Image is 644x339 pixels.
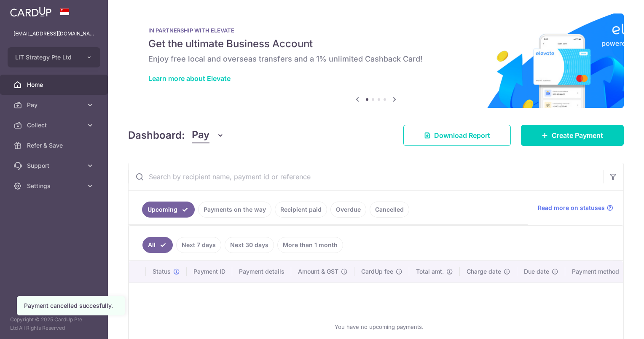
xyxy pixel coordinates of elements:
p: IN PARTNERSHIP WITH ELEVATE [148,27,604,34]
img: Renovation banner [128,13,624,108]
a: Learn more about Elevate [148,74,231,83]
th: Payment ID [187,261,232,282]
button: LiT Strategy Pte Ltd [8,47,100,67]
span: Pay [27,101,83,109]
button: Pay [192,127,224,143]
img: CardUp [10,7,51,17]
a: Next 30 days [225,237,274,253]
span: Total amt. [416,267,444,276]
a: Payments on the way [198,202,271,218]
span: Collect [27,121,83,129]
span: Pay [192,127,209,143]
span: LiT Strategy Pte Ltd [15,53,78,62]
input: Search by recipient name, payment id or reference [129,163,603,190]
h6: Enjoy free local and overseas transfers and a 1% unlimited Cashback Card! [148,54,604,64]
th: Payment method [565,261,629,282]
span: Refer & Save [27,141,83,150]
a: Read more on statuses [538,204,613,212]
a: All [142,237,173,253]
span: Status [153,267,171,276]
a: Create Payment [521,125,624,146]
span: Home [27,81,83,89]
span: Read more on statuses [538,204,605,212]
span: Settings [27,182,83,190]
a: Recipient paid [275,202,327,218]
a: Overdue [330,202,366,218]
a: Upcoming [142,202,195,218]
span: Support [27,161,83,170]
h4: Dashboard: [128,128,185,143]
span: Due date [524,267,549,276]
span: Download Report [434,130,490,140]
a: More than 1 month [277,237,343,253]
span: CardUp fee [361,267,393,276]
span: Amount & GST [298,267,338,276]
span: Create Payment [552,130,603,140]
div: Payment cancelled succesfully. [24,301,118,310]
th: Payment details [232,261,291,282]
span: Charge date [467,267,501,276]
h5: Get the ultimate Business Account [148,37,604,51]
a: Next 7 days [176,237,221,253]
p: [EMAIL_ADDRESS][DOMAIN_NAME] [13,30,94,38]
a: Download Report [403,125,511,146]
a: Cancelled [370,202,409,218]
